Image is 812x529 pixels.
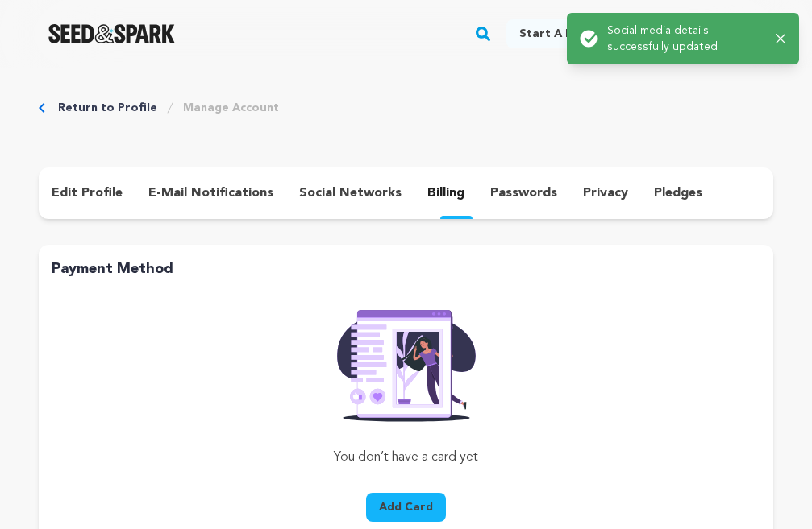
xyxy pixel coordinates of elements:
[583,184,628,203] p: privacy
[654,184,702,203] p: pledges
[48,24,175,43] img: Seed&Spark Logo Dark Mode
[299,184,402,203] p: social networks
[148,184,273,203] p: e-mail notifications
[366,493,446,522] button: Add Card
[229,448,584,467] p: You don’t have a card yet
[570,180,641,206] button: privacy
[183,100,279,116] a: Manage Account
[414,180,477,206] button: billing
[641,180,715,206] button: pledges
[607,23,763,55] p: Social media details successfully updated
[490,184,557,203] p: passwords
[427,184,464,203] p: billing
[52,258,760,280] h2: Payment Method
[324,300,489,422] img: Seed&Spark Rafiki Image
[286,180,414,206] button: social networks
[58,100,157,116] a: Return to Profile
[48,24,175,43] a: Seed&Spark Homepage
[506,19,621,48] a: Start a project
[52,184,123,203] p: edit profile
[135,180,286,206] button: e-mail notifications
[39,180,135,206] button: edit profile
[477,180,570,206] button: passwords
[39,100,773,116] div: Breadcrumb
